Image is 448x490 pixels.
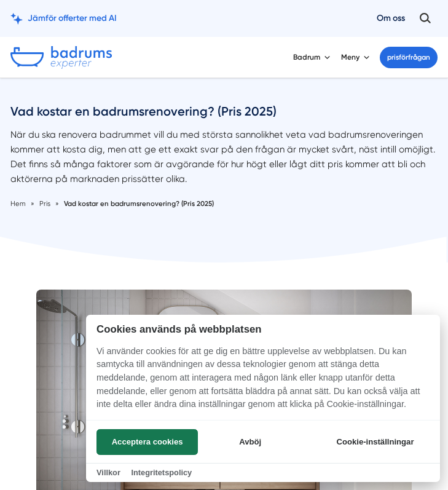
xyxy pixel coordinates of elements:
button: Acceptera cookies [96,429,198,455]
p: Vi använder cookies för att ge dig en bättre upplevelse av webbplatsen. Du kan samtycka till anvä... [86,345,440,420]
button: Avböj [201,429,299,455]
a: Integritetspolicy [131,468,192,477]
a: Villkor [96,468,120,477]
h2: Cookies används på webbplatsen [86,323,440,335]
button: Cookie-inställningar [321,429,429,455]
